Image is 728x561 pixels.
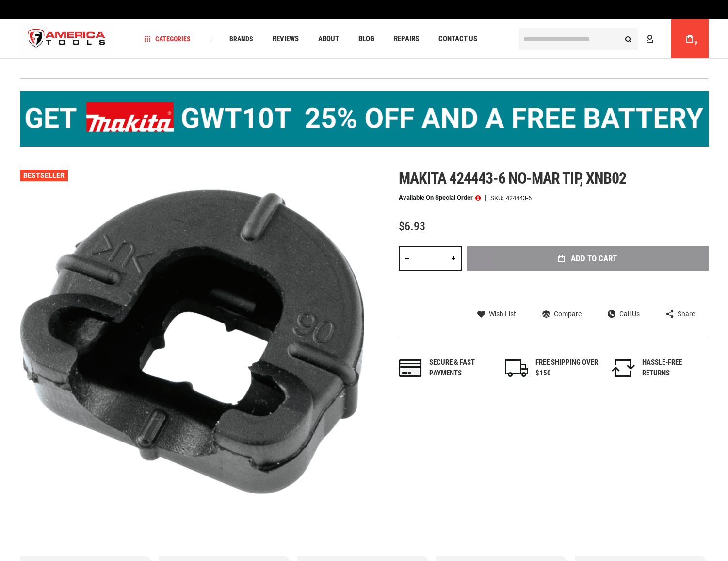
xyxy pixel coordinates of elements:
span: Blog [358,35,374,43]
img: payments [399,359,422,377]
a: 0 [680,19,699,58]
div: HASSLE-FREE RETURNS [642,357,705,378]
span: Reviews [273,35,299,43]
span: Repairs [394,35,419,43]
a: Brands [225,33,258,46]
img: returns [612,359,635,377]
span: Call Us [619,310,640,317]
span: Compare [554,310,582,317]
div: Secure & fast payments [429,357,492,378]
a: store logo [20,21,114,57]
span: Wish List [489,310,516,317]
a: Call Us [608,309,640,318]
div: FREE SHIPPING OVER $150 [535,357,599,378]
img: main product photo [20,170,364,514]
img: shipping [505,359,528,377]
button: Search [619,30,638,48]
span: $6.93 [399,220,425,233]
span: Brands [229,35,253,42]
div: 424443-6 [506,195,532,201]
img: BOGO: Buy the Makita® XGT IMpact Wrench (GWT10T), get the BL4040 4ah Battery FREE! [20,91,709,147]
span: 0 [695,40,697,46]
strong: SKU [490,195,506,201]
a: Repairs [389,33,423,46]
img: America Tools [20,21,114,57]
a: Categories [140,33,195,46]
span: Contact Us [438,35,477,43]
p: Available on Special Order [399,194,481,201]
a: Wish List [477,309,516,318]
a: Reviews [268,33,303,46]
span: Share [678,310,695,317]
a: Contact Us [434,33,482,46]
span: About [318,35,339,43]
a: Blog [354,33,379,46]
span: Categories [144,35,191,42]
span: Makita 424443-6 no-mar tip, xnb02 [399,169,626,187]
a: Compare [542,309,582,318]
a: About [314,33,343,46]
